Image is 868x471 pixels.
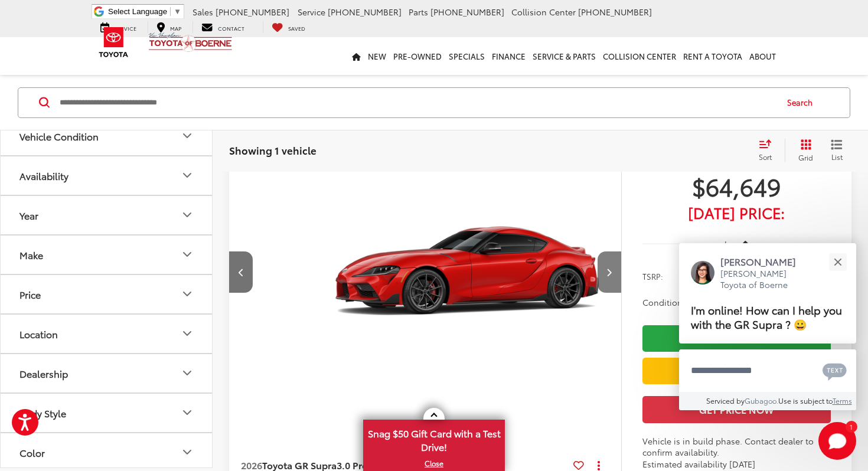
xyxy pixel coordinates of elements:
button: AvailabilityAvailability [1,156,213,194]
button: MakeMake [1,235,213,273]
a: Specials [445,37,488,75]
p: [PERSON_NAME] [720,255,808,268]
span: Sort [759,152,772,162]
a: 2026 Toyota GR Supra 3.0 Premium RWD2026 Toyota GR Supra 3.0 Premium RWD2026 Toyota GR Supra 3.0 ... [273,125,667,420]
a: Terms [833,395,852,405]
span: TSRP: [642,270,663,282]
div: Vehicle is in build phase. Contact dealer to confirm availability. Estimated availability [DATE] [642,435,831,470]
a: About [746,37,779,75]
a: Service & Parts: Opens in a new tab [529,37,599,75]
span: $64,649 [642,171,831,201]
span: [PHONE_NUMBER] [430,6,504,18]
button: List View [822,139,851,162]
img: Vic Vaughan Toyota of Boerne [148,32,233,53]
span: 1 [850,424,853,429]
textarea: Type your message [679,349,856,392]
button: Search [776,88,830,117]
span: Sales [192,6,213,18]
button: PricePrice [1,274,213,313]
span: Conditional Toyota Offers [642,296,760,308]
input: Search by Make, Model, or Keyword [58,89,776,117]
span: Parts [409,6,428,18]
span: Select Language [108,7,167,16]
button: YearYear [1,195,213,234]
div: Body Style [180,405,194,420]
span: Use is subject to [778,395,833,405]
div: Year [180,208,194,222]
div: Vehicle Condition [19,130,99,141]
a: Service [92,21,145,33]
button: Grid View [785,139,822,162]
a: Pre-Owned [390,37,445,75]
button: Chat with SMS [819,357,850,384]
button: Previous image [229,251,253,293]
div: Close[PERSON_NAME][PERSON_NAME] Toyota of BoerneI'm online! How can I help you with the GR Supra ... [679,243,856,410]
a: Map [148,21,190,33]
div: 2026 Toyota GR Supra 3.0 Premium 3 [273,125,667,420]
span: Snag $50 Gift Card with a Test Drive! [364,421,504,457]
img: 2026 Toyota GR Supra 3.0 Premium RWD [273,125,667,420]
div: Price [19,288,41,299]
a: Rent a Toyota [680,37,746,75]
span: List [831,152,843,162]
div: Availability [19,169,68,181]
div: Make [180,247,194,261]
a: Check Availability [642,325,831,352]
button: Body StyleBody Style [1,393,213,431]
p: [PERSON_NAME] Toyota of Boerne [720,268,808,291]
button: Conditional Toyota Offers [642,296,762,308]
span: [PHONE_NUMBER] [578,6,652,18]
a: My Saved Vehicles [263,21,314,33]
a: Home [348,37,364,75]
button: Select sort value [753,139,785,162]
svg: Text [823,362,847,381]
a: Contact [192,21,253,33]
button: DealershipDealership [1,354,213,392]
span: Saved [288,24,305,32]
a: Gubagoo. [745,395,778,405]
div: Location [19,328,58,339]
div: Price [180,287,194,301]
button: Vehicle ConditionVehicle Condition [1,116,213,155]
a: Value Your Trade [642,358,831,384]
a: New [364,37,390,75]
img: Toyota [92,23,136,61]
div: Location [180,326,194,341]
button: Toggle Chat Window [818,422,856,460]
a: Collision Center [599,37,680,75]
span: Service [298,6,325,18]
span: ▼ [174,7,181,16]
a: Select Language​ [108,7,181,16]
svg: Start Chat [818,422,856,460]
button: Next image [598,251,621,293]
span: Less [725,238,740,249]
div: Dealership [19,367,68,378]
div: Vehicle Condition [180,129,194,143]
span: Collision Center [511,6,576,18]
span: [PHONE_NUMBER] [216,6,289,18]
div: Availability [180,168,194,182]
button: Close [825,249,850,274]
button: LocationLocation [1,314,213,352]
button: ColorColor [1,433,213,471]
span: dropdown dots [598,460,600,470]
div: Color [19,446,45,457]
span: I'm online! How can I help you with the GR Supra ? 😀 [691,302,842,332]
span: [PHONE_NUMBER] [328,6,402,18]
div: Make [19,248,43,260]
div: Dealership [180,366,194,380]
div: Body Style [19,407,66,418]
span: Grid [798,152,813,162]
span: [DATE] Price: [642,207,831,218]
button: Get Price Now [642,396,831,423]
a: Finance [488,37,529,75]
span: Showing 1 vehicle [229,143,316,157]
div: Year [19,209,38,220]
span: Serviced by [706,395,745,405]
button: Less [719,233,755,254]
div: Color [180,445,194,459]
